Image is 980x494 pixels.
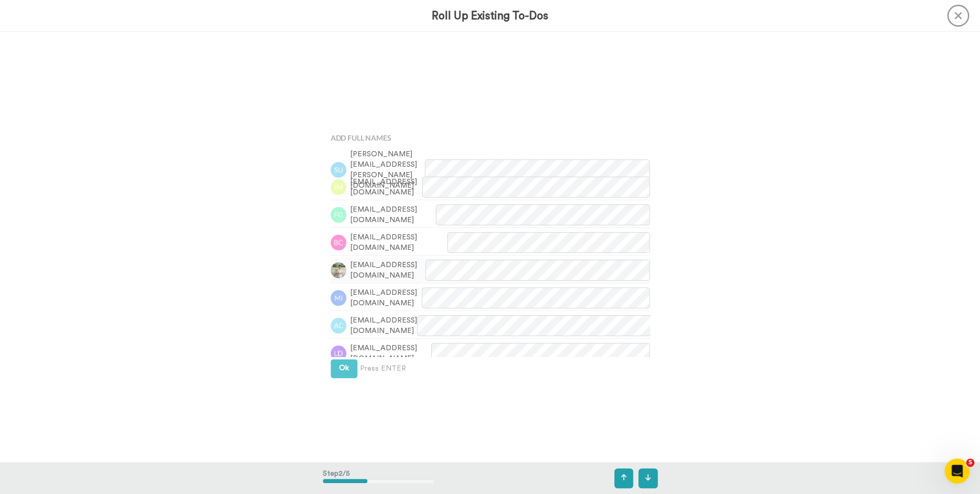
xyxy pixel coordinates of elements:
[331,262,346,278] img: 20673f74-618a-4fff-b97f-3ad7964b4859.jpg
[350,288,422,308] span: [EMAIL_ADDRESS][DOMAIN_NAME]
[360,363,406,374] span: Press ENTER
[350,204,436,225] span: [EMAIL_ADDRESS][DOMAIN_NAME]
[350,315,417,336] span: [EMAIL_ADDRESS][DOMAIN_NAME]
[331,359,357,378] button: Ok
[331,162,346,178] img: su.png
[350,232,448,253] span: [EMAIL_ADDRESS][DOMAIN_NAME]
[350,177,423,198] span: [EMAIL_ADDRESS][DOMAIN_NAME]
[323,463,434,493] div: Step 2 / 5
[331,179,346,195] img: im.png
[350,260,425,281] span: [EMAIL_ADDRESS][DOMAIN_NAME]
[944,458,970,484] iframe: Intercom live chat
[331,134,650,142] h4: Add Full Names
[331,346,346,361] img: ld.png
[350,149,425,191] span: [PERSON_NAME][EMAIL_ADDRESS][PERSON_NAME][DOMAIN_NAME]
[331,207,346,223] img: fg.png
[432,10,548,22] h3: Roll Up Existing To-Dos
[331,318,346,334] img: ac.png
[331,290,346,306] img: mi.png
[331,235,346,250] img: bc.png
[350,343,432,364] span: [EMAIL_ADDRESS][DOMAIN_NAME]
[339,364,349,372] span: Ok
[966,458,974,467] span: 5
